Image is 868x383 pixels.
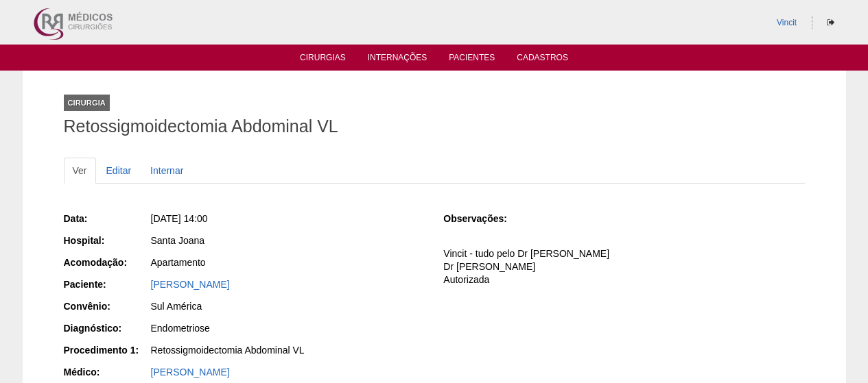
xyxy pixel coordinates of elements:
a: Internar [141,158,192,184]
div: Data: [64,212,150,225]
a: [PERSON_NAME] [151,279,230,290]
div: Retossigmoidectomia Abdominal VL [151,343,425,357]
div: Cirurgia [64,95,110,111]
a: Cadastros [517,53,568,66]
a: Editar [97,158,141,184]
h1: Retossigmoidectomia Abdominal VL [64,118,805,135]
div: Médico: [64,365,150,379]
div: Paciente: [64,277,150,291]
a: Ver [64,158,96,184]
div: Hospital: [64,234,150,247]
div: Observações: [443,212,529,225]
div: Acomodação: [64,256,150,269]
a: [PERSON_NAME] [151,367,230,378]
a: Pacientes [449,53,495,66]
div: Endometriose [151,321,425,335]
a: Internações [368,53,427,66]
div: Apartamento [151,256,425,269]
div: Diagnóstico: [64,321,150,335]
a: Cirurgias [300,53,346,66]
a: Vincit [777,18,797,27]
div: Santa Joana [151,234,425,247]
div: Convênio: [64,299,150,313]
p: Vincit - tudo pelo Dr [PERSON_NAME] Dr [PERSON_NAME] Autorizada [443,247,804,286]
span: [DATE] 14:00 [151,213,208,224]
div: Procedimento 1: [64,343,150,357]
div: Sul América [151,299,425,313]
i: Sair [827,18,834,27]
